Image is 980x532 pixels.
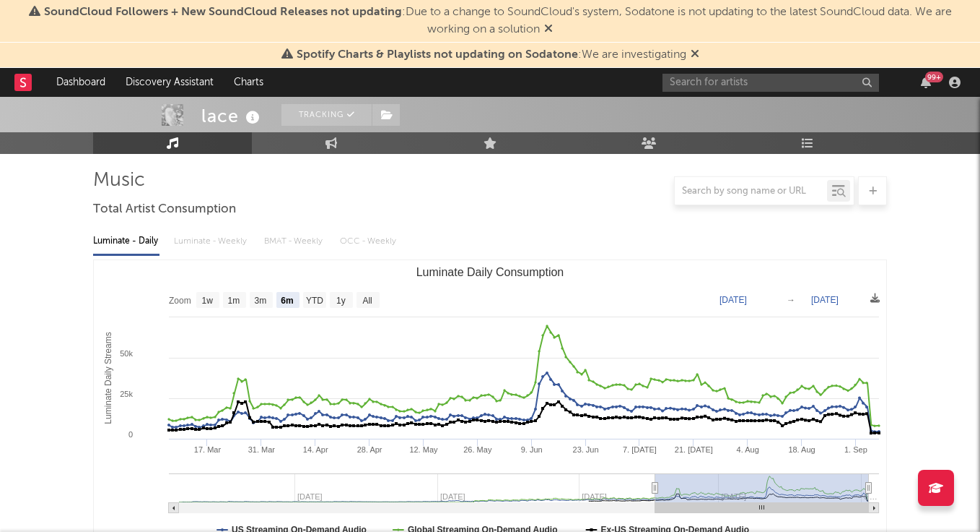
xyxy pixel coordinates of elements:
button: Tracking [281,104,372,126]
span: : We are investigating [297,49,686,61]
span: Total Artist Consumption [93,201,236,218]
text: 0 [128,430,133,439]
text: 25k [120,390,133,398]
text: 1m [228,296,240,306]
text: 14. Apr [303,445,328,454]
text: Luminate Daily Streams [103,332,113,424]
a: Dashboard [46,68,115,97]
text: 6m [281,296,293,306]
text: 1w [202,296,214,306]
text: 3m [255,296,267,306]
text: 17. Mar [194,445,222,454]
div: 99 + [925,72,943,82]
text: 9. Jun [521,445,543,454]
text: 1. Sep [844,445,867,454]
a: Charts [224,68,274,97]
span: SoundCloud Followers + New SoundCloud Releases not updating [44,7,402,18]
input: Search by song name or URL [675,186,827,197]
text: 28. Apr [357,445,382,454]
text: 23. Jun [573,445,599,454]
div: lace [201,104,263,128]
text: 12. May [409,445,438,454]
text: Zoom [169,296,191,306]
text: 18. Aug [788,445,815,454]
span: Spotify Charts & Playlists not updating on Sodatone [297,49,578,61]
div: Luminate - Daily [93,229,159,254]
text: 26. May [463,445,492,454]
text: Luminate Daily Consumption [416,266,564,278]
text: 21. [DATE] [675,445,713,454]
text: 31. Mar [248,445,276,454]
input: Search for artists [662,74,879,92]
span: Dismiss [544,24,553,35]
text: → [787,295,795,305]
a: Discovery Assistant [115,68,224,97]
text: S… [864,492,877,501]
button: 99+ [921,77,931,88]
span: Music [93,172,145,189]
text: YTD [306,296,323,306]
text: All [362,296,372,306]
span: Dismiss [691,49,699,61]
text: 7. [DATE] [623,445,657,454]
text: [DATE] [811,295,839,305]
text: [DATE] [719,295,747,305]
span: : Due to a change to SoundCloud's system, Sodatone is not updating to the latest SoundCloud data.... [44,7,952,35]
text: 4. Aug [737,445,759,454]
text: 1y [336,296,346,306]
text: 50k [120,349,133,358]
